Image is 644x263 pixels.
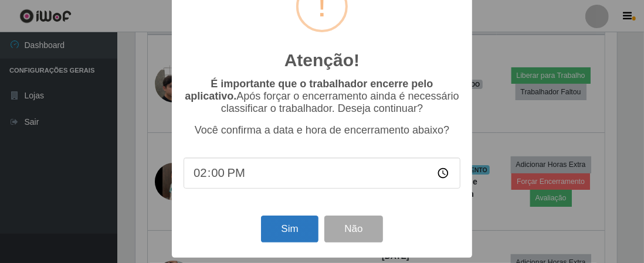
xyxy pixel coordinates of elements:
b: É importante que o trabalhador encerre pelo aplicativo. [185,78,433,102]
button: Não [324,216,382,243]
p: Após forçar o encerramento ainda é necessário classificar o trabalhador. Deseja continuar? [184,78,460,115]
button: Sim [261,216,318,243]
h2: Atenção! [284,50,360,71]
p: Você confirma a data e hora de encerramento abaixo? [184,124,460,136]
